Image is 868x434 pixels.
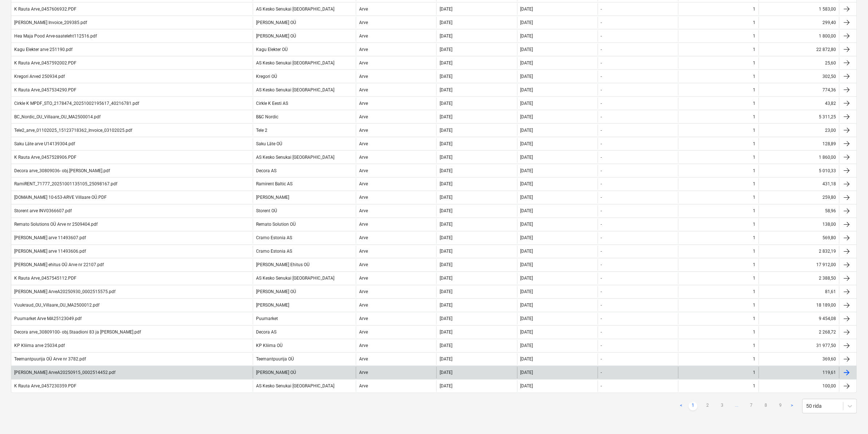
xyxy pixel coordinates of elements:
div: Arve [359,330,368,335]
div: 1 800,00 [759,30,839,42]
div: [DATE] [440,168,452,173]
div: Arve [359,316,368,321]
div: AS Kesko Senukai [GEOGRAPHIC_DATA] [256,155,334,160]
div: 1 [753,249,756,254]
div: - [601,249,602,254]
div: AS Kesko Senukai [GEOGRAPHIC_DATA] [256,7,334,12]
div: 2 268,72 [759,327,839,338]
div: 1 [753,209,756,214]
div: [DATE] [521,47,533,52]
div: 58,96 [759,205,839,217]
a: Page 9 [776,402,785,411]
div: [DATE] [440,316,452,321]
div: Storent OÜ [256,209,277,214]
div: 100,00 [759,380,839,392]
div: - [601,20,602,25]
div: 1 [753,168,756,173]
a: Page 2 [703,402,712,411]
div: Arve [359,47,368,52]
a: Page 3 [718,402,727,411]
div: Decora AS [256,330,276,335]
div: Arve [359,357,368,362]
div: - [601,195,602,200]
div: - [601,316,602,321]
div: [DATE] [440,20,452,25]
div: [DATE] [521,316,533,321]
div: 431,18 [759,178,839,190]
div: 1 [753,87,756,92]
div: Arve [359,236,368,241]
div: Kregori Arved 250934.pdf [14,74,65,79]
div: [DATE] [440,101,452,106]
div: [DATE] [521,384,533,389]
div: 23,00 [759,125,839,136]
div: - [601,209,602,214]
div: Saku Läte OÜ [256,141,282,146]
div: 5 010,33 [759,165,839,177]
div: Teemantpuurija OÜ Arve nr 3782.pdf [14,357,86,362]
div: - [601,384,602,389]
div: [DATE] [521,289,533,295]
a: Next page [788,402,797,411]
div: - [601,7,602,12]
div: 569,80 [759,232,839,244]
div: 81,61 [759,286,839,298]
a: Previous page [677,402,686,411]
div: - [601,357,602,362]
div: - [601,47,602,52]
div: 128,89 [759,138,839,150]
div: 2 388,50 [759,273,839,284]
div: Remato Solution OÜ [256,222,296,227]
div: 259,80 [759,192,839,204]
div: 9 454,08 [759,313,839,325]
div: [DOMAIN_NAME] 10-653-ARVE Villaare OÜ.PDF [14,195,107,200]
div: - [601,289,602,295]
div: [DATE] [440,384,452,389]
div: Arve [359,114,368,119]
div: Storent arve INV0366607.pdf [14,209,72,214]
div: 1 [753,289,756,295]
div: 1 [753,141,756,146]
a: Page 8 [762,402,770,411]
div: [PERSON_NAME] ArveA20250915_0002514452.pdf [14,370,115,375]
div: [DATE] [440,303,452,308]
div: [DATE] [440,343,452,348]
div: Kregori OÜ [256,74,277,79]
div: [DATE] [440,209,452,214]
div: RamiRENT_71777_20251001135105_25098167.pdf [14,182,117,187]
div: - [601,168,602,173]
div: 369,60 [759,354,839,365]
div: [DATE] [440,357,452,362]
div: Decora arve_30809100- obj.Staadioni 83 ja [PERSON_NAME].pdf [14,330,141,335]
div: [PERSON_NAME] OÜ [256,289,296,295]
div: 774,36 [759,84,839,96]
div: - [601,276,602,281]
div: [DATE] [521,195,533,200]
div: [DATE] [440,289,452,295]
div: [DATE] [521,209,533,214]
div: [PERSON_NAME] OÜ [256,33,296,39]
div: [PERSON_NAME] [256,303,289,308]
div: 25,60 [759,57,839,69]
div: - [601,303,602,308]
div: [PERSON_NAME] Ehitus OÜ [256,263,310,268]
div: 22 872,80 [759,44,839,55]
div: 1 [753,33,756,39]
div: Remato Solutions OÜ Arve nr 2509404.pdf [14,222,98,227]
div: [DATE] [440,128,452,133]
div: 119,61 [759,367,839,379]
div: Arve [359,263,368,268]
div: [DATE] [521,370,533,375]
div: - [601,222,602,227]
div: Arve [359,128,368,133]
div: - [601,101,602,106]
div: [DATE] [521,276,533,281]
div: Arve [359,141,368,146]
div: - [601,155,602,160]
div: 1 [753,114,756,119]
div: 43,82 [759,98,839,109]
div: [DATE] [521,141,533,146]
div: Cramo Estonia AS [256,249,292,254]
div: 1 [753,7,756,12]
div: 1 [753,330,756,335]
